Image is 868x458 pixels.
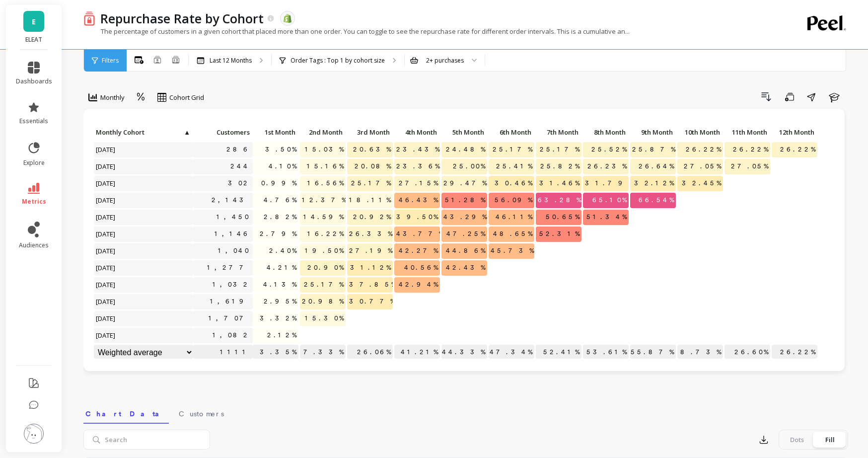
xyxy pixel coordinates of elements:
p: Last 12 Months [210,57,252,65]
p: Order Tags : Top 1 by cohort size [290,57,385,65]
span: [DATE] [94,328,118,343]
span: 42.43% [444,260,487,275]
span: Monthly [100,93,125,102]
span: [DATE] [94,243,118,258]
a: 1,277 [205,260,253,275]
span: 24.48% [444,142,487,157]
span: explore [23,159,45,167]
span: [DATE] [94,159,118,174]
span: Cohort Grid [169,93,204,102]
span: 29.47% [441,176,489,191]
span: 25.17% [491,142,534,157]
div: Toggle SortBy [252,125,299,141]
span: 32.45% [680,176,723,191]
p: 26.60% [724,345,770,360]
span: essentials [19,117,48,125]
div: Toggle SortBy [347,125,394,141]
span: 31.46% [537,176,581,191]
span: 1st Month [255,128,295,136]
span: 2nd Month [302,128,343,136]
span: Customers [179,409,224,419]
span: 2.79% [258,227,298,241]
span: 46.43% [397,193,440,208]
div: 2+ purchases [426,56,464,65]
span: 16.56% [305,176,346,191]
a: 1,082 [211,328,253,343]
span: 4.10% [267,159,298,174]
span: 4th Month [396,128,437,136]
p: 8th Month [583,125,629,139]
img: api.shopify.svg [283,14,292,23]
p: 41.21% [394,345,440,360]
span: 2.40% [267,243,298,258]
p: 7th Month [536,125,581,139]
p: 2nd Month [300,125,346,139]
span: [DATE] [94,193,118,208]
span: 25.52% [589,142,629,157]
span: 42.27% [397,243,440,258]
a: 1,040 [216,243,253,258]
span: 12th Month [774,128,814,136]
span: 3rd Month [349,128,390,136]
span: 47.25% [444,227,487,241]
div: Toggle SortBy [677,125,724,141]
span: ▲ [183,128,190,136]
span: 43.77% [394,227,445,241]
p: 5th Month [441,125,487,139]
div: Toggle SortBy [93,125,141,141]
span: Chart Data [85,409,167,419]
p: Repurchase Rate by Cohort [100,10,264,27]
a: 302 [226,176,253,191]
span: [DATE] [94,311,118,326]
p: 10th Month [677,125,723,139]
img: profile picture [24,424,44,444]
div: Toggle SortBy [630,125,677,141]
p: 1111 [193,345,253,360]
a: 1,450 [215,210,253,225]
div: Toggle SortBy [441,125,488,141]
div: Toggle SortBy [771,125,818,141]
span: [DATE] [94,142,118,157]
span: [DATE] [94,277,118,292]
p: 1st Month [253,125,298,139]
p: 12th Month [772,125,817,139]
img: header icon [83,11,95,25]
div: Toggle SortBy [394,125,441,141]
a: 1,032 [211,277,253,292]
span: 27.05% [682,159,723,174]
span: 4.13% [261,277,298,292]
span: 12.37% [300,193,348,208]
span: 10th Month [679,128,720,136]
span: 11th Month [726,128,767,136]
span: 25.17% [538,142,581,157]
p: 6th Month [489,125,534,139]
span: 30.46% [493,176,534,191]
span: 9th Month [632,128,673,136]
span: 63.28% [536,193,583,208]
span: 3.32% [258,311,298,326]
span: [DATE] [94,210,118,225]
p: 3rd Month [347,125,393,139]
span: 20.98% [300,294,346,309]
span: 25.87% [630,142,677,157]
span: 32.12% [632,176,676,191]
span: 8th Month [585,128,626,136]
span: 31.79% [583,176,635,191]
span: 51.28% [443,193,487,208]
div: Toggle SortBy [299,125,347,141]
span: 43.29% [441,210,489,225]
p: ELEAT [16,36,52,44]
span: E [32,16,36,27]
a: 1,146 [213,227,253,241]
span: 30.77% [347,294,397,309]
span: 25.82% [538,159,581,174]
a: 1,707 [207,311,253,326]
p: 55.87% [630,345,676,360]
span: 51.34% [584,210,629,225]
span: 45.73% [489,243,536,258]
div: Fill [813,432,846,448]
p: 17.33% [300,345,346,360]
div: Dots [781,432,813,448]
span: 15.03% [303,142,346,157]
p: 3.35% [253,345,298,360]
